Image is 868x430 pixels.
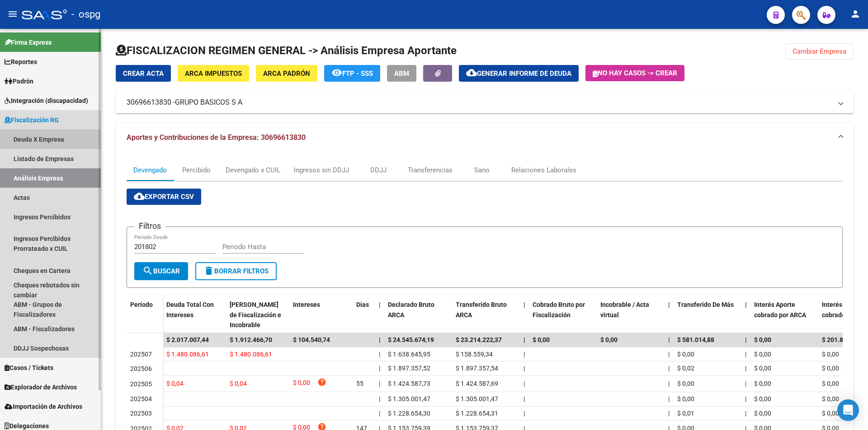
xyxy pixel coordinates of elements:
[597,295,665,335] datatable-header-cell: Incobrable / Acta virtual
[456,365,498,372] span: $ 1.897.357,54
[356,380,363,387] span: 55
[745,351,746,358] span: |
[388,301,434,319] span: Declarado Bruto ARCA
[178,65,249,82] button: ARCA Impuestos
[754,351,771,358] span: $ 0,00
[822,395,839,402] span: $ 0,00
[226,295,289,335] datatable-header-cell: Deuda Bruta Neto de Fiscalización e Incobrable
[130,410,152,417] span: 202503
[741,295,750,335] datatable-header-cell: |
[71,5,100,24] span: - ospg
[134,191,145,202] mat-icon: cloud_download
[474,165,490,175] div: Sano
[668,410,670,417] span: |
[7,9,18,19] mat-icon: menu
[677,301,734,308] span: Transferido De Más
[123,69,164,78] span: Crear Acta
[116,123,854,152] mat-expansion-panel-header: Aportes y Contribuciones de la Empresa: 30696613830
[127,189,201,205] button: Exportar CSV
[294,165,349,175] div: Ingresos sin DDJJ
[520,295,529,335] datatable-header-cell: |
[822,365,839,372] span: $ 0,00
[263,69,310,78] span: ARCA Padrón
[466,67,477,78] mat-icon: cloud_download
[388,365,430,372] span: $ 1.897.357,52
[456,395,498,402] span: $ 1.305.001,47
[130,380,152,388] span: 202505
[142,265,153,276] mat-icon: search
[388,351,430,358] span: $ 1.638.645,95
[524,410,525,417] span: |
[130,365,152,372] span: 202506
[745,395,746,402] span: |
[600,301,649,319] span: Incobrable / Acta virtual
[379,395,380,402] span: |
[745,410,746,417] span: |
[754,336,771,343] span: $ 0,00
[524,351,525,358] span: |
[5,76,33,86] span: Padrón
[822,380,839,387] span: $ 0,00
[668,351,670,358] span: |
[665,295,674,335] datatable-header-cell: |
[456,301,507,319] span: Transferido Bruto ARCA
[127,295,163,333] datatable-header-cell: Período
[130,395,152,402] span: 202504
[134,220,165,232] h3: Filtros
[5,37,52,47] span: Firma Express
[408,165,453,175] div: Transferencias
[600,336,618,343] span: $ 0,00
[822,351,839,358] span: $ 0,00
[175,97,242,107] span: GRUPO BASICOS S A
[384,295,452,335] datatable-header-cell: Declarado Bruto ARCA
[754,301,806,319] span: Interés Aporte cobrado por ARCA
[256,65,317,82] button: ARCA Padrón
[331,67,342,78] mat-icon: remove_red_eye
[388,410,430,417] span: $ 1.228.654,30
[130,301,153,308] span: Período
[127,97,832,107] mat-panel-title: 30696613830 -
[5,363,53,373] span: Casos / Tickets
[668,301,670,308] span: |
[388,336,434,343] span: $ 24.545.674,19
[116,65,171,82] button: Crear Acta
[230,301,281,329] span: [PERSON_NAME] de Fiscalización e Incobrable
[353,295,375,335] datatable-header-cell: Dias
[379,351,380,358] span: |
[837,399,859,421] div: Open Intercom Messenger
[379,336,381,343] span: |
[230,380,247,387] span: $ 0,04
[511,165,576,175] div: Relaciones Laborales
[754,395,771,402] span: $ 0,00
[822,336,859,343] span: $ 201.831,15
[317,378,326,387] i: help
[182,165,211,175] div: Percibido
[677,351,694,358] span: $ 0,00
[134,193,194,201] span: Exportar CSV
[5,96,88,106] span: Integración (discapacidad)
[166,380,184,387] span: $ 0,04
[593,69,677,77] span: No hay casos -> Crear
[524,336,525,343] span: |
[754,380,771,387] span: $ 0,00
[674,295,741,335] datatable-header-cell: Transferido De Más
[524,301,525,308] span: |
[127,133,306,142] span: Aportes y Contribuciones de la Empresa: 30696613830
[166,351,209,358] span: $ 1.480.086,61
[456,410,498,417] span: $ 1.228.654,31
[356,301,369,308] span: Dias
[754,410,771,417] span: $ 0,00
[452,295,520,335] datatable-header-cell: Transferido Bruto ARCA
[230,351,272,358] span: $ 1.480.086,61
[203,265,214,276] mat-icon: delete
[324,65,380,82] button: FTP - SSS
[293,301,320,308] span: Intereses
[785,43,854,60] button: Cambiar Empresa
[379,380,380,387] span: |
[745,365,746,372] span: |
[677,380,694,387] span: $ 0,00
[394,69,409,78] span: ABM
[379,410,380,417] span: |
[745,301,747,308] span: |
[745,336,747,343] span: |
